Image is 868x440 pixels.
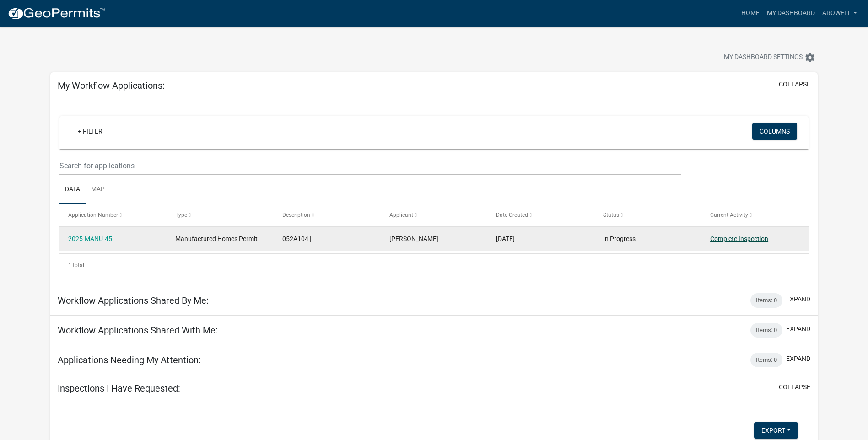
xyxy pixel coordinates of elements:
[750,353,782,367] div: Items: 0
[750,293,782,308] div: Items: 0
[804,52,815,63] i: settings
[59,204,167,226] datatable-header-cell: Application Number
[594,204,701,226] datatable-header-cell: Status
[58,80,165,91] h5: My Workflow Applications:
[763,5,819,22] a: My Dashboard
[786,324,810,334] button: expand
[496,235,515,242] span: 08/04/2025
[50,99,818,286] div: collapse
[59,175,86,204] a: Data
[701,204,809,226] datatable-header-cell: Current Activity
[389,212,413,218] span: Applicant
[389,235,438,242] span: Amanda Rowell
[68,235,112,242] a: 2025-MANU-45
[786,354,810,364] button: expand
[738,5,763,22] a: Home
[710,235,768,242] a: Complete Inspection
[175,235,258,242] span: Manufactured Homes Permit
[603,235,636,242] span: In Progress
[754,422,798,439] button: Export
[86,175,110,204] a: Map
[380,204,487,226] datatable-header-cell: Applicant
[68,212,118,218] span: Application Number
[58,295,209,306] h5: Workflow Applications Shared By Me:
[58,383,180,394] h5: Inspections I Have Requested:
[786,295,810,304] button: expand
[724,52,803,63] span: My Dashboard Settings
[274,204,381,226] datatable-header-cell: Description
[58,325,218,336] h5: Workflow Applications Shared With Me:
[717,48,823,66] button: My Dashboard Settingssettings
[779,80,810,89] button: collapse
[70,123,110,140] a: + Filter
[603,212,619,218] span: Status
[496,212,528,218] span: Date Created
[58,354,201,365] h5: Applications Needing My Attention:
[175,212,187,218] span: Type
[819,5,861,22] a: Arowell
[282,212,310,218] span: Description
[282,235,311,242] span: 052A104 |
[779,382,810,392] button: collapse
[752,123,797,140] button: Columns
[750,323,782,338] div: Items: 0
[59,156,681,175] input: Search for applications
[59,254,809,277] div: 1 total
[487,204,594,226] datatable-header-cell: Date Created
[710,212,748,218] span: Current Activity
[167,204,274,226] datatable-header-cell: Type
